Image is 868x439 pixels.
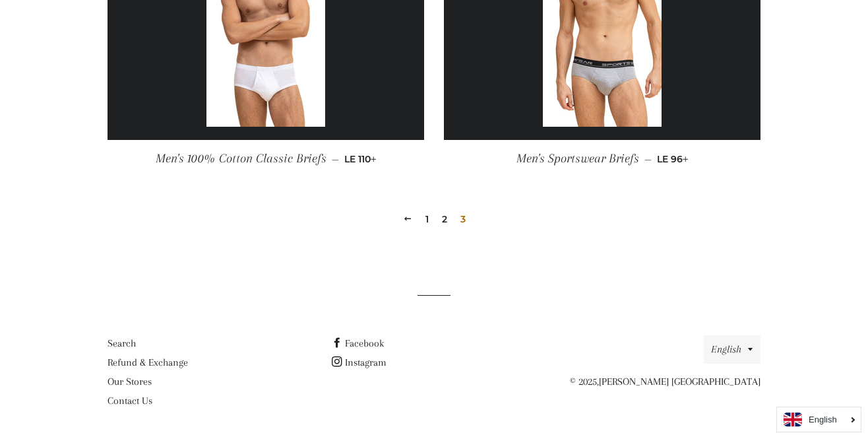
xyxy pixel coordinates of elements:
[108,356,188,368] a: Refund & Exchange
[344,153,377,165] span: LE 110
[657,153,689,165] span: LE 96
[455,209,471,229] span: 3
[332,337,384,349] a: Facebook
[332,153,339,165] span: —
[556,374,760,390] p: © 2025,
[108,140,424,178] a: Men's 100% Cotton Classic Briefs — LE 110
[108,376,152,388] a: Our Stores
[156,151,326,166] span: Men's 100% Cotton Classic Briefs
[420,209,434,229] a: 1
[516,151,639,166] span: Men's Sportswear Briefs
[108,337,136,349] a: Search
[784,413,854,426] a: English
[437,209,452,229] a: 2
[599,376,760,388] a: [PERSON_NAME] [GEOGRAPHIC_DATA]
[332,356,387,368] a: Instagram
[108,395,152,407] a: Contact Us
[444,140,760,178] a: Men's Sportswear Briefs — LE 96
[809,415,837,424] i: English
[644,153,652,165] span: —
[704,335,760,364] button: English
